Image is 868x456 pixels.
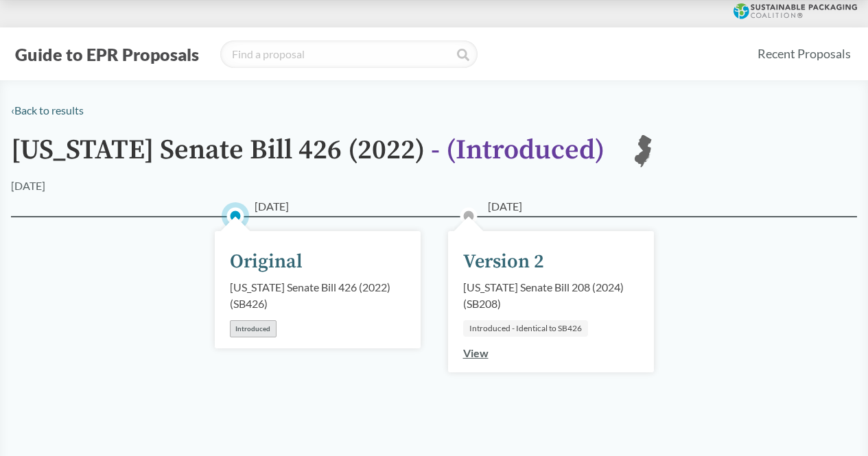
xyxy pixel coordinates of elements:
[463,248,544,276] div: Version 2
[463,320,588,337] div: Introduced - Identical to SB426
[230,320,277,337] div: Introduced
[230,279,406,312] div: [US_STATE] Senate Bill 426 (2022) ( SB426 )
[255,198,289,215] span: [DATE]
[488,198,522,215] span: [DATE]
[11,104,84,117] a: ‹Back to results
[431,133,605,167] span: - ( Introduced )
[11,43,203,65] button: Guide to EPR Proposals
[463,346,489,359] a: View
[463,279,639,312] div: [US_STATE] Senate Bill 208 (2024) ( SB208 )
[11,135,605,178] h1: [US_STATE] Senate Bill 426 (2022)
[751,38,857,69] a: Recent Proposals
[220,40,478,68] input: Find a proposal
[11,178,45,194] div: [DATE]
[230,248,303,276] div: Original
